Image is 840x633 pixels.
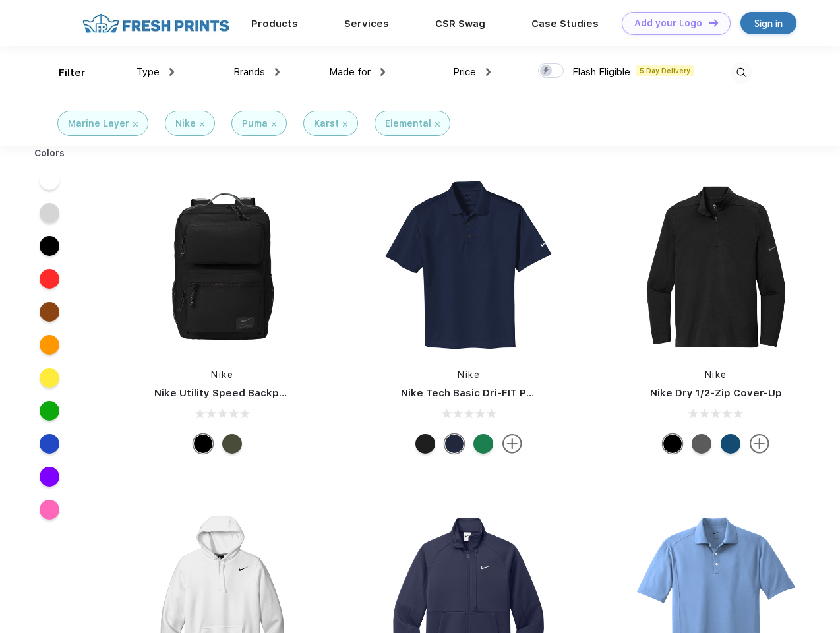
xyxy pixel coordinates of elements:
div: Elemental [385,117,431,131]
div: Sign in [754,16,783,31]
img: more.svg [502,434,522,454]
div: Black [663,434,682,454]
img: DT [709,19,718,26]
span: 5 Day Delivery [636,65,694,76]
a: Nike [705,369,727,380]
div: Black Heather [692,434,711,454]
div: Puma [242,117,268,131]
div: Marine Layer [68,117,129,131]
img: fo%20logo%202.webp [78,12,233,35]
a: Nike Tech Basic Dri-FIT Polo [401,387,542,399]
div: Midnight Navy [444,434,464,454]
span: Type [136,66,160,78]
img: filter_cancel.svg [435,122,440,127]
div: Black [415,434,435,454]
span: Price [453,66,476,78]
div: Luck Green [473,434,493,454]
div: Black [193,434,213,454]
img: func=resize&h=266 [381,179,556,355]
img: more.svg [750,434,769,454]
img: filter_cancel.svg [200,122,204,127]
div: Gym Blue [721,434,740,454]
img: filter_cancel.svg [343,122,347,127]
img: filter_cancel.svg [272,122,276,127]
div: Colors [24,146,75,160]
a: Services [344,18,389,30]
span: Made for [329,66,371,78]
a: Products [251,18,298,30]
img: dropdown.png [275,68,280,76]
span: Brands [233,66,265,78]
a: Nike [458,369,480,380]
div: Nike [175,117,196,131]
img: desktop_search.svg [731,62,752,84]
a: Sign in [740,12,796,34]
div: Filter [59,65,86,80]
div: Karst [314,117,339,131]
div: Add your Logo [634,18,702,29]
img: dropdown.png [380,68,385,76]
img: func=resize&h=266 [135,179,310,355]
img: dropdown.png [486,68,491,76]
span: Flash Eligible [572,66,630,78]
a: CSR Swag [435,18,485,30]
div: Cargo Khaki [222,434,242,454]
a: Nike Utility Speed Backpack [154,387,297,399]
a: Nike [211,369,233,380]
img: func=resize&h=266 [628,179,804,355]
img: dropdown.png [169,68,174,76]
a: Nike Dry 1/2-Zip Cover-Up [650,387,782,399]
img: filter_cancel.svg [133,122,138,127]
